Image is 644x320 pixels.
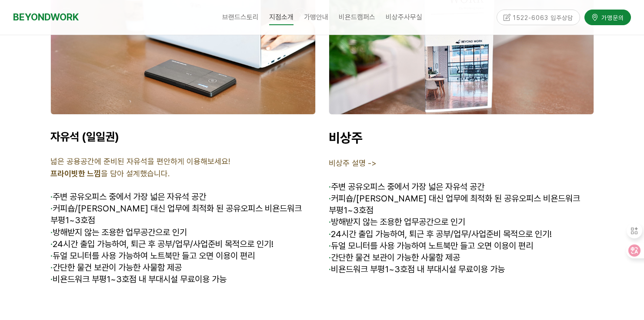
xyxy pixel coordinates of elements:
[217,7,264,28] a: 브랜드스토리
[50,262,53,273] strong: ·
[304,13,328,21] span: 가맹안내
[329,205,374,215] span: 부평1~3호점
[50,227,53,238] strong: ·
[13,9,79,25] a: BEYONDWORK
[329,252,331,263] strong: ·
[386,13,422,21] span: 비상주사무실
[584,8,631,23] a: 가맹문의
[50,157,230,166] span: 넓은 공용공간에 준비된 자유석을 편안하게 이용해보세요!
[329,264,505,274] span: 비욘드워크 부평1~3호점 내 부대시설 무료이용 가능
[380,7,427,28] a: 비상주사무실
[329,158,377,168] span: 비상주 설명 ->
[329,130,363,145] span: 비상주
[299,7,334,28] a: 가맹안내
[50,191,53,202] span: ·
[329,217,465,227] span: 방해받지 않는 조용한 업무공간으로 인기
[269,10,294,25] span: 지점소개
[329,229,331,239] strong: ·
[222,13,259,21] span: 브랜드스토리
[50,203,53,214] strong: ·
[50,262,182,273] span: 간단한 물건 보관이 가능한 사물함 제공
[329,193,331,204] strong: ·
[329,241,331,251] strong: ·
[50,239,274,249] span: 24시간 출입 가능하여, 퇴근 후 공부/업무/사업준비 목적으로 인기!
[331,181,484,192] span: 주변 공유오피스 중에서 가장 넓은 자유석 공간
[50,251,53,261] strong: ·
[50,274,227,284] span: 비욘드워크 부평1~3호점 내 부대시설 무료이용 가능
[50,215,95,225] span: 부평1~3호점
[329,241,533,251] span: 듀얼 모니터를 사용 가능하여 노트북만 들고 오면 이용이 편리
[264,7,299,28] a: 지점소개
[329,264,331,274] strong: ·
[339,13,375,21] span: 비욘드캠퍼스
[329,193,580,204] span: 커피숍/[PERSON_NAME] 대신 업무에 최적화 된 공유오피스 비욘드워크
[50,227,187,238] span: 방해받지 않는 조용한 업무공간으로 인기
[329,217,331,227] strong: ·
[50,130,119,143] span: 자유석 (일일권)
[329,229,552,239] span: 24시간 출입 가능하여, 퇴근 후 공부/업무/사업준비 목적으로 인기!
[50,169,170,178] span: 을 담아 설계했습니다.
[329,181,331,192] span: ·
[50,251,255,261] span: 듀얼 모니터를 사용 가능하여 노트북만 들고 오면 이용이 편리
[50,169,101,178] strong: 프라이빗한 느낌
[50,239,53,249] strong: ·
[53,191,206,202] span: 주변 공유오피스 중에서 가장 넓은 자유석 공간
[50,203,302,214] span: 커피숍/[PERSON_NAME] 대신 업무에 최적화 된 공유오피스 비욘드워크
[50,274,53,284] strong: ·
[329,252,460,263] span: 간단한 물건 보관이 가능한 사물함 제공
[334,7,380,28] a: 비욘드캠퍼스
[599,11,624,20] span: 가맹문의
